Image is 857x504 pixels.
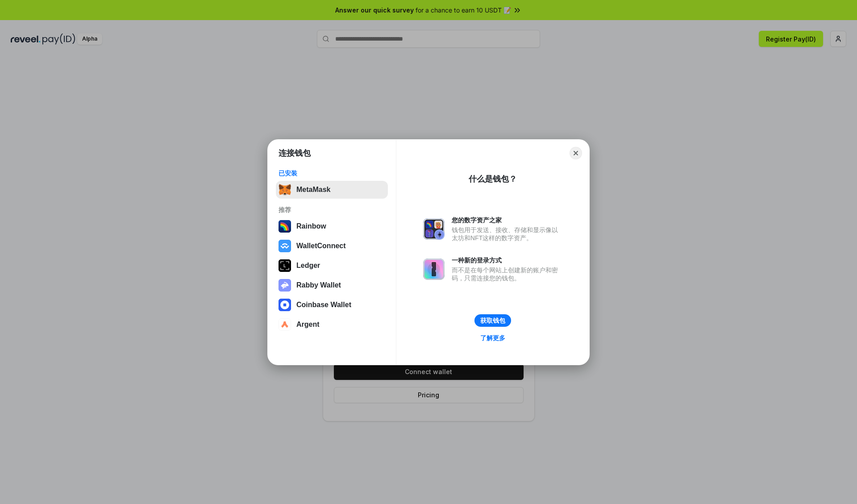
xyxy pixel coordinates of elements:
[475,332,511,344] a: 了解更多
[279,259,291,272] img: svg+xml,%3Csvg%20xmlns%3D%22http%3A%2F%2Fwww.w3.org%2F2000%2Fsvg%22%20width%3D%2228%22%20height%3...
[276,217,388,235] button: Rainbow
[276,276,388,294] button: Rabby Wallet
[296,222,326,230] div: Rainbow
[279,148,311,158] h1: 连接钱包
[296,281,341,289] div: Rabby Wallet
[469,174,517,184] div: 什么是钱包？
[279,206,385,214] div: 推荐
[276,181,388,199] button: MetaMask
[480,334,505,342] div: 了解更多
[452,216,562,224] div: 您的数字资产之家
[296,242,346,250] div: WalletConnect
[276,257,388,275] button: Ledger
[474,314,511,327] button: 获取钱包
[296,262,320,270] div: Ledger
[279,279,291,292] img: svg+xml,%3Csvg%20xmlns%3D%22http%3A%2F%2Fwww.w3.org%2F2000%2Fsvg%22%20fill%3D%22none%22%20viewBox...
[279,220,291,233] img: svg+xml,%3Csvg%20width%3D%22120%22%20height%3D%22120%22%20viewBox%3D%220%200%20120%20120%22%20fil...
[452,256,562,264] div: 一种新的登录方式
[279,169,385,177] div: 已安装
[452,266,562,282] div: 而不是在每个网站上创建新的账户和密码，只需连接您的钱包。
[452,226,562,242] div: 钱包用于发送、接收、存储和显示像以太坊和NFT这样的数字资产。
[480,317,505,325] div: 获取钱包
[276,296,388,314] button: Coinbase Wallet
[296,321,320,329] div: Argent
[279,318,291,331] img: svg+xml,%3Csvg%20width%3D%2228%22%20height%3D%2228%22%20viewBox%3D%220%200%2028%2028%22%20fill%3D...
[423,258,445,280] img: svg+xml,%3Csvg%20xmlns%3D%22http%3A%2F%2Fwww.w3.org%2F2000%2Fsvg%22%20fill%3D%22none%22%20viewBox...
[296,186,330,194] div: MetaMask
[279,183,291,196] img: svg+xml,%3Csvg%20fill%3D%22none%22%20height%3D%2233%22%20viewBox%3D%220%200%2035%2033%22%20width%...
[279,240,291,252] img: svg+xml,%3Csvg%20width%3D%2228%22%20height%3D%2228%22%20viewBox%3D%220%200%2028%2028%22%20fill%3D...
[296,301,351,309] div: Coinbase Wallet
[279,299,291,311] img: svg+xml,%3Csvg%20width%3D%2228%22%20height%3D%2228%22%20viewBox%3D%220%200%2028%2028%22%20fill%3D...
[276,316,388,333] button: Argent
[570,147,582,159] button: Close
[423,218,445,240] img: svg+xml,%3Csvg%20xmlns%3D%22http%3A%2F%2Fwww.w3.org%2F2000%2Fsvg%22%20fill%3D%22none%22%20viewBox...
[276,237,388,255] button: WalletConnect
